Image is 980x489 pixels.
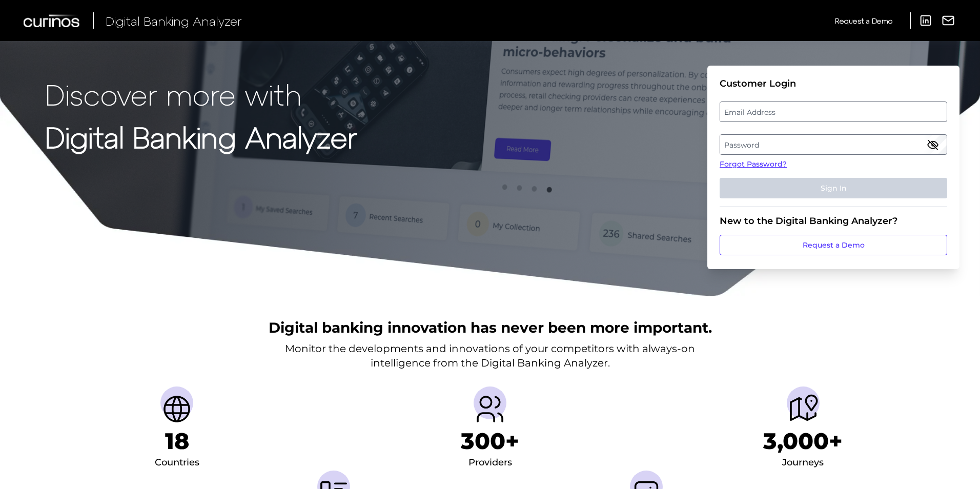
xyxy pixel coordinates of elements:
[165,427,189,455] h1: 18
[45,78,357,110] p: Discover more with
[155,455,199,471] div: Countries
[474,393,506,425] img: Providers
[24,14,81,27] img: Curinos
[720,103,946,121] label: Email Address
[720,178,947,198] button: Sign In
[787,393,820,425] img: Journeys
[106,13,242,28] span: Digital Banking Analyzer
[45,119,357,154] strong: Digital Banking Analyzer
[269,318,712,337] h2: Digital banking innovation has never been more important.
[468,455,512,471] div: Providers
[720,215,947,227] div: New to the Digital Banking Analyzer?
[461,427,519,455] h1: 300+
[720,159,947,170] a: Forgot Password?
[720,135,946,154] label: Password
[160,393,193,425] img: Countries
[835,12,892,29] a: Request a Demo
[782,455,824,471] div: Journeys
[835,16,892,25] span: Request a Demo
[763,427,843,455] h1: 3,000+
[285,341,695,370] p: Monitor the developments and innovations of your competitors with always-on intelligence from the...
[720,78,947,89] div: Customer Login
[720,235,947,255] a: Request a Demo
